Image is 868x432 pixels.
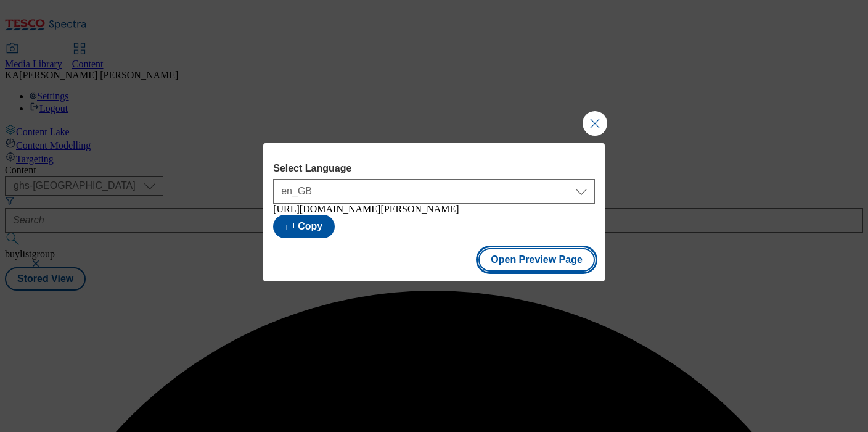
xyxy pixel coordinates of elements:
div: [URL][DOMAIN_NAME][PERSON_NAME] [273,204,595,215]
button: Copy [273,215,335,238]
div: Modal [263,143,605,281]
label: Select Language [273,163,595,174]
button: Open Preview Page [478,248,595,272]
button: Close Modal [583,111,607,136]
